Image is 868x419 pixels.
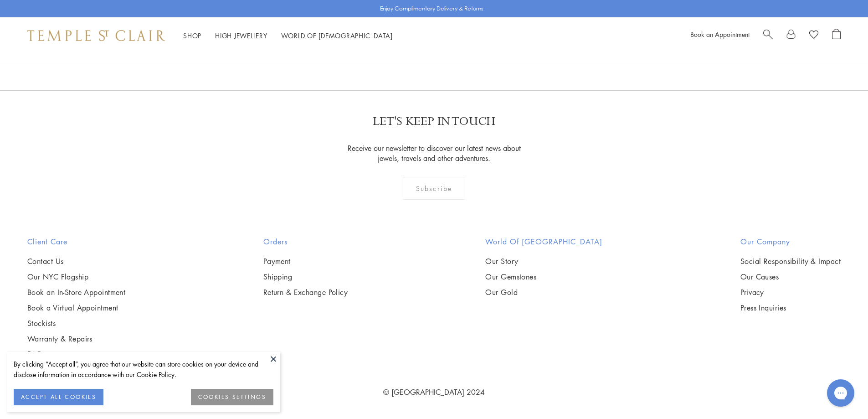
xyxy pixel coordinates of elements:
[383,387,485,397] a: © [GEOGRAPHIC_DATA] 2024
[690,30,750,39] a: Book an Appointment
[14,359,273,380] div: By clicking “Accept all”, you agree that our website can store cookies on your device and disclos...
[822,376,859,410] iframe: Gorgias live chat messenger
[27,236,125,247] h2: Client Care
[740,272,841,282] a: Our Causes
[342,143,526,163] p: Receive our newsletter to discover our latest news about jewels, travels and other adventures.
[485,287,602,297] a: Our Gold
[740,303,841,313] a: Press Inquiries
[809,29,818,42] a: View Wishlist
[403,177,465,200] div: Subscribe
[27,318,125,328] a: Stockists
[263,272,348,282] a: Shipping
[263,236,348,247] h2: Orders
[27,334,125,344] a: Warranty & Repairs
[183,31,201,40] a: ShopShop
[373,114,495,129] p: LET'S KEEP IN TOUCH
[281,31,393,40] a: World of [DEMOGRAPHIC_DATA]World of [DEMOGRAPHIC_DATA]
[740,256,841,266] a: Social Responsibility & Impact
[740,236,841,247] h2: Our Company
[183,30,393,41] nav: Main navigation
[27,30,165,41] img: Temple St. Clair
[263,256,348,266] a: Payment
[832,29,841,42] a: Open Shopping Bag
[740,287,841,297] a: Privacy
[380,4,483,13] p: Enjoy Complimentary Delivery & Returns
[215,31,267,40] a: High JewelleryHigh Jewellery
[485,236,602,247] h2: World of [GEOGRAPHIC_DATA]
[763,29,773,42] a: Search
[263,287,348,297] a: Return & Exchange Policy
[27,349,125,359] a: FAQs
[27,303,125,313] a: Book a Virtual Appointment
[14,389,103,405] button: ACCEPT ALL COOKIES
[27,287,125,297] a: Book an In-Store Appointment
[485,256,602,266] a: Our Story
[485,272,602,282] a: Our Gemstones
[27,272,125,282] a: Our NYC Flagship
[27,256,125,266] a: Contact Us
[191,389,273,405] button: COOKIES SETTINGS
